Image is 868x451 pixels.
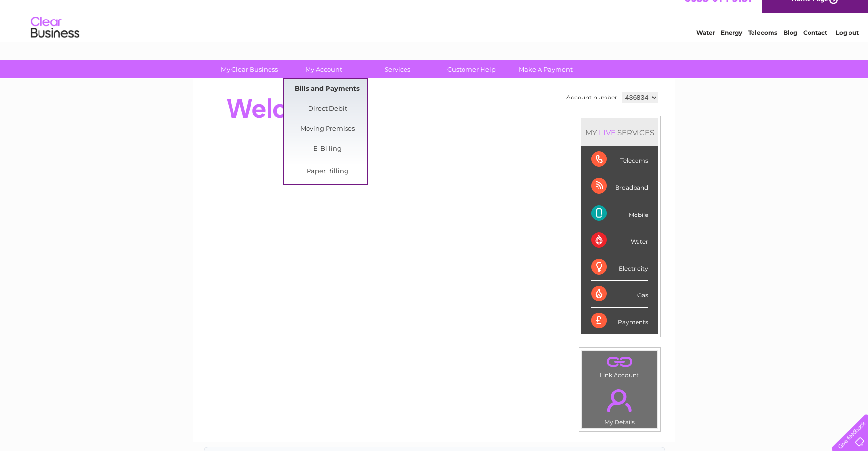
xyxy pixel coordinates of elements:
a: E-Billing [287,139,367,159]
div: MY SERVICES [581,118,658,146]
a: Paper Billing [287,162,367,181]
div: Gas [591,281,648,308]
a: Bills and Payments [287,79,367,99]
img: logo.png [30,25,80,55]
a: . [585,383,655,417]
a: Water [696,41,715,49]
td: Account number [564,89,619,106]
div: Telecoms [591,146,648,173]
a: Log out [836,41,859,49]
div: Electricity [591,254,648,281]
div: LIVE [597,128,617,137]
a: Telecoms [748,41,777,49]
a: Moving Premises [287,119,367,139]
a: Contact [803,41,827,49]
div: Water [591,227,648,254]
a: Services [357,60,438,78]
a: Make A Payment [505,60,586,78]
div: Mobile [591,200,648,227]
a: My Account [283,60,364,78]
a: Energy [721,41,742,49]
a: Blog [783,41,797,49]
td: Link Account [582,351,657,381]
a: Direct Debit [287,99,367,119]
div: Payments [591,308,648,334]
div: Clear Business is a trading name of Verastar Limited (registered in [GEOGRAPHIC_DATA] No. 3667643... [204,5,665,47]
a: . [585,353,655,371]
div: Broadband [591,173,648,200]
a: My Clear Business [209,60,289,78]
td: My Details [582,381,657,429]
a: Customer Help [431,60,512,78]
a: 0333 014 3131 [684,5,752,17]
